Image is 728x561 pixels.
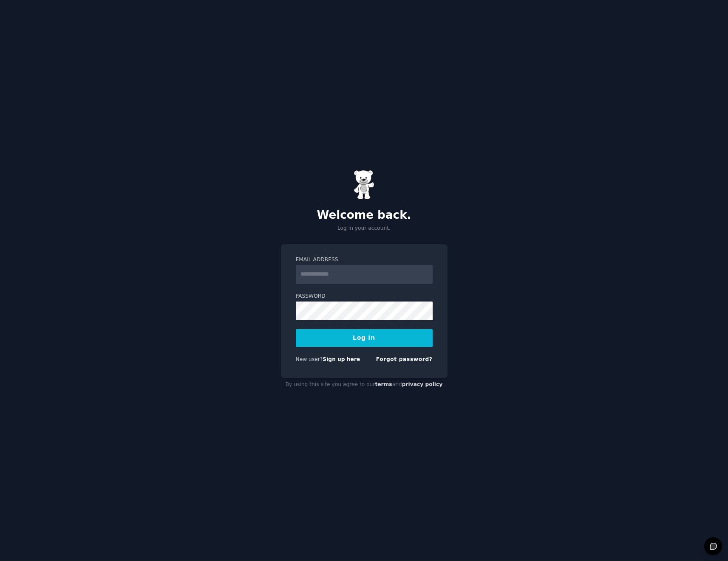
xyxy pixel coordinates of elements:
a: Forgot password? [376,356,433,362]
a: Sign up here [323,356,360,362]
p: Log in your account. [281,225,448,232]
a: privacy policy [402,381,443,387]
img: Gummy Bear [354,170,375,200]
a: terms [375,381,392,387]
span: New user? [296,356,323,362]
h2: Welcome back. [281,209,448,222]
button: Log In [296,329,433,347]
label: Password [296,293,433,300]
label: Email Address [296,256,433,264]
div: By using this site you agree to our and [281,378,448,392]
